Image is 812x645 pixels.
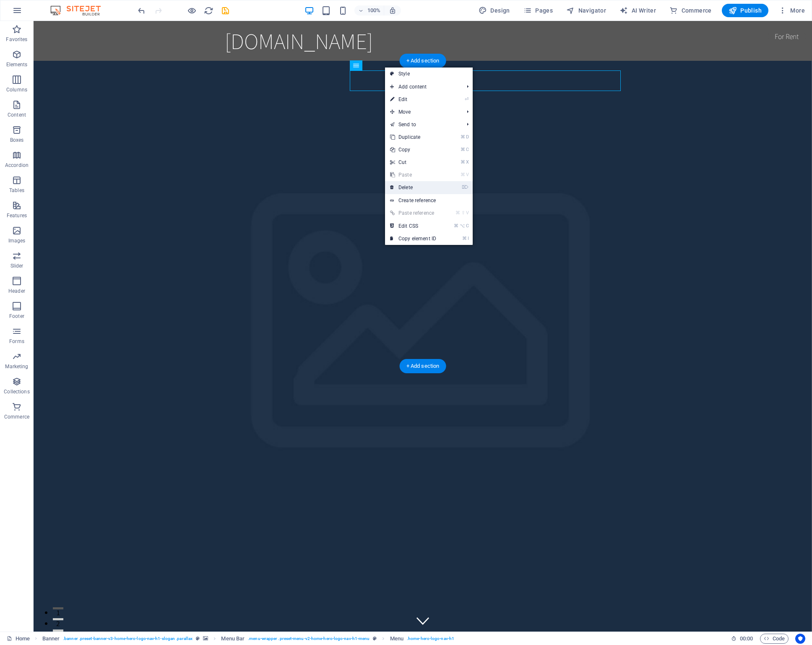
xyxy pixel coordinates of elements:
a: Create reference [385,194,473,207]
span: 00 00 [740,634,753,644]
a: ⌘⇧VPaste reference [385,207,441,219]
i: ⌘ [454,223,458,229]
span: Click to select. Double-click to edit [42,634,60,644]
a: ⌘ICopy element ID [385,232,441,245]
span: : [746,635,747,642]
i: ⌦ [462,185,468,190]
i: ⌘ [461,159,465,165]
p: Content [8,112,26,118]
p: Marketing [5,363,28,370]
button: Pages [520,4,556,17]
nav: breadcrumb [42,634,454,644]
span: Publish [729,6,762,15]
a: ⌘VPaste [385,169,441,181]
button: 2 [19,597,30,599]
button: Usercentrics [795,634,805,644]
div: + Add section [400,359,446,373]
i: Undo: Delete elements (Ctrl+Z) [137,6,146,16]
a: ⌘DDuplicate [385,131,441,143]
button: reload [203,5,213,16]
h6: 100% [367,5,380,16]
span: AI Writer [619,6,656,15]
a: ⌘XCut [385,156,441,169]
span: Click to select. Double-click to edit [390,634,403,644]
img: Editor Logo [48,5,111,16]
p: Accordion [5,162,29,169]
p: Features [7,212,27,219]
a: Style [385,68,473,80]
a: ⌘CCopy [385,143,441,156]
button: Click here to leave preview mode and continue editing [187,5,197,16]
button: undo [136,5,146,16]
i: X [466,159,468,165]
p: Images [8,237,26,244]
p: Columns [6,86,27,93]
i: ⌘ [462,236,467,241]
button: 3 [19,609,30,611]
i: ⌘ [461,147,465,152]
i: This element is a customizable preset [196,636,200,641]
span: Click to select. Double-click to edit [221,634,245,644]
span: Design [479,6,510,15]
div: For Rent [734,7,772,24]
p: Collections [4,388,29,395]
i: V [466,210,468,216]
p: Forms [9,338,24,345]
h6: Session time [731,634,753,644]
i: ⌘ [455,210,460,216]
i: C [466,223,468,229]
button: Navigator [563,4,609,17]
button: Code [760,634,789,644]
p: Header [8,288,25,294]
i: ⇧ [461,210,465,216]
i: Save (Ctrl+S) [221,6,230,16]
span: Code [764,634,785,644]
i: This element is a customizable preset [373,636,377,641]
span: Commerce [669,6,712,15]
button: More [775,4,808,17]
i: ⌘ [461,172,465,177]
div: Design (Ctrl+Alt+Y) [475,4,513,17]
span: . menu-wrapper .preset-menu-v2-home-hero-logo-nav-h1-menu [248,634,370,644]
a: ⌘⌥CEdit CSS [385,220,441,232]
p: Favorites [6,36,27,43]
i: Reload page [204,6,213,16]
p: Elements [6,61,28,68]
p: Commerce [4,414,29,420]
span: . banner .preset-banner-v3-home-hero-logo-nav-h1-slogan .parallax [63,634,193,644]
button: Publish [722,4,768,17]
a: Click to cancel selection. Double-click to open Pages [7,634,30,644]
i: ⌥ [460,223,465,229]
div: + Add section [400,54,446,68]
i: This element contains a background [203,636,208,641]
a: ⌦Delete [385,181,441,194]
button: Design [475,4,513,17]
i: V [466,172,468,177]
button: 1 [19,586,30,588]
button: AI Writer [616,4,659,17]
p: Slider [10,263,23,269]
p: Boxes [10,137,24,143]
i: ⏎ [465,96,468,102]
span: Navigator [566,6,606,15]
a: Send to [385,118,460,131]
button: Commerce [666,4,715,17]
span: . home-hero-logo-nav-h1 [407,634,454,644]
i: I [468,236,468,241]
span: More [778,6,805,15]
i: ⌘ [461,134,465,140]
span: Pages [523,6,553,15]
i: D [466,134,468,140]
i: C [466,147,468,152]
button: save [220,5,230,16]
button: 100% [354,5,384,16]
a: ⏎Edit [385,93,441,106]
span: Move [385,106,460,118]
i: On resize automatically adjust zoom level to fit chosen device. [389,7,396,14]
p: Tables [9,187,24,194]
span: Add content [385,81,460,93]
p: Footer [9,313,24,320]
